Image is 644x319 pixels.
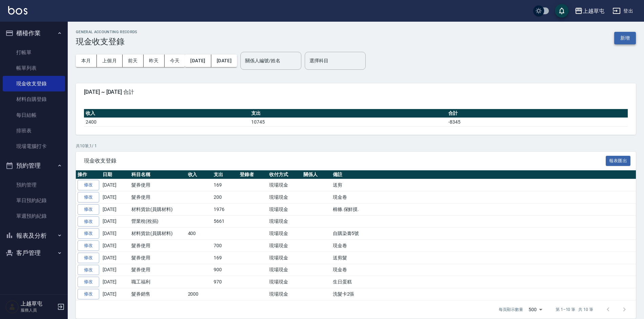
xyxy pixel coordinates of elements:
[186,228,212,240] td: 400
[78,265,99,275] a: 修改
[606,157,631,164] a: 報表匯出
[21,300,55,307] h5: 上越草屯
[101,240,130,252] td: [DATE]
[130,215,186,228] td: 營業稅(稅捐)
[84,157,606,164] span: 現金收支登錄
[3,227,65,244] button: 報表及分析
[267,240,302,252] td: 現場現金
[84,118,250,126] td: 2400
[78,240,99,251] a: 修改
[302,170,331,179] th: 關係人
[555,4,568,18] button: save
[331,191,636,204] td: 現金卷
[583,7,604,15] div: 上越草屯
[267,215,302,228] td: 現場現金
[331,240,636,252] td: 現金卷
[130,240,186,252] td: 髮券使用
[76,170,101,179] th: 操作
[78,277,99,287] a: 修改
[3,45,65,60] a: 打帳單
[78,180,99,190] a: 修改
[76,30,137,34] h2: GENERAL ACCOUNTING RECORDS
[186,170,212,179] th: 收入
[186,288,212,300] td: 2000
[84,89,628,95] span: [DATE] ~ [DATE] 合計
[331,264,636,276] td: 現金卷
[101,215,130,228] td: [DATE]
[101,170,130,179] th: 日期
[267,191,302,204] td: 現場現金
[556,306,593,313] p: 第 1–10 筆 共 10 筆
[212,203,238,215] td: 1976
[526,300,545,319] div: 500
[212,240,238,252] td: 700
[78,192,99,203] a: 修改
[3,107,65,123] a: 每日結帳
[331,203,636,215] td: 棉條.保鮮摸.
[101,179,130,191] td: [DATE]
[267,276,302,288] td: 現場現金
[614,35,636,41] a: 新增
[212,191,238,204] td: 200
[185,55,211,67] button: [DATE]
[3,139,65,154] a: 現場電腦打卡
[78,253,99,263] a: 修改
[84,109,250,118] th: 收入
[21,307,55,313] p: 服務人員
[212,179,238,191] td: 169
[331,276,636,288] td: 生日蛋糕
[212,170,238,179] th: 支出
[101,252,130,264] td: [DATE]
[267,288,302,300] td: 現場現金
[130,170,186,179] th: 科目名稱
[130,252,186,264] td: 髮券使用
[610,5,636,17] button: 登出
[144,55,165,67] button: 昨天
[130,179,186,191] td: 髮券使用
[78,228,99,239] a: 修改
[3,177,65,193] a: 預約管理
[331,179,636,191] td: 送剪
[5,300,19,314] img: Person
[267,252,302,264] td: 現場現金
[76,55,97,67] button: 本月
[130,191,186,204] td: 髮券使用
[267,228,302,240] td: 現場現金
[238,170,267,179] th: 登錄者
[211,55,237,67] button: [DATE]
[76,37,137,46] h3: 現金收支登錄
[267,203,302,215] td: 現場現金
[331,228,636,240] td: 自購染膏5號
[101,264,130,276] td: [DATE]
[331,170,636,179] th: 備註
[78,216,99,227] a: 修改
[130,276,186,288] td: 職工福利
[212,276,238,288] td: 970
[212,264,238,276] td: 900
[130,203,186,215] td: 材料貨款(員購材料)
[572,4,607,18] button: 上越草屯
[331,252,636,264] td: 送剪髮
[267,179,302,191] td: 現場現金
[8,6,27,15] img: Logo
[78,289,99,299] a: 修改
[606,156,631,166] button: 報表匯出
[3,193,65,208] a: 單日預約紀錄
[212,215,238,228] td: 5661
[101,228,130,240] td: [DATE]
[267,264,302,276] td: 現場現金
[3,157,65,174] button: 預約管理
[78,204,99,215] a: 修改
[447,109,628,118] th: 合計
[130,228,186,240] td: 材料貨款(員購材料)
[76,143,636,149] p: 共 10 筆, 1 / 1
[447,118,628,126] td: -8345
[3,76,65,91] a: 現金收支登錄
[101,191,130,204] td: [DATE]
[130,288,186,300] td: 髮券銷售
[101,276,130,288] td: [DATE]
[123,55,144,67] button: 前天
[3,244,65,262] button: 客戶管理
[331,288,636,300] td: 洗髮卡2張
[3,91,65,107] a: 材料自購登錄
